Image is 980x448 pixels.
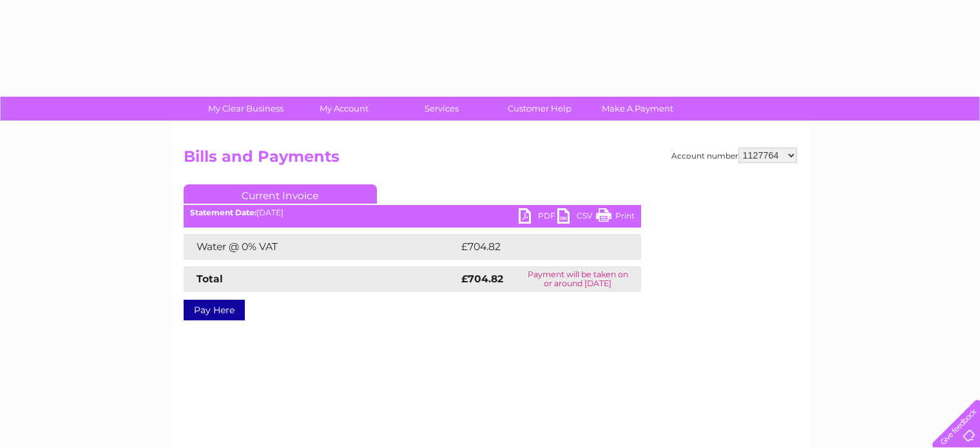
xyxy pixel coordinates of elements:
a: Pay Here [184,300,245,320]
a: CSV [557,208,596,227]
div: [DATE] [184,208,641,217]
div: Account number [671,148,797,163]
a: Current Invoice [184,184,377,204]
td: Payment will be taken on or around [DATE] [515,266,641,292]
b: Statement Date: [190,208,256,217]
strong: £704.82 [461,273,503,285]
td: £704.82 [458,234,619,260]
a: My Account [291,97,397,121]
a: Print [596,208,635,227]
td: Water @ 0% VAT [184,234,458,260]
a: Services [389,97,495,121]
h2: Bills and Payments [184,148,797,172]
strong: Total [197,273,223,285]
a: My Clear Business [193,97,299,121]
a: Customer Help [486,97,593,121]
a: PDF [519,208,557,227]
a: Make A Payment [584,97,691,121]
